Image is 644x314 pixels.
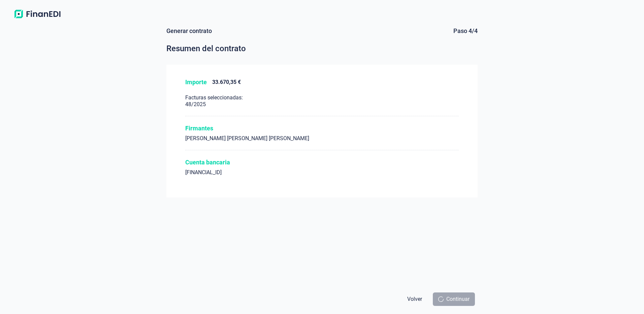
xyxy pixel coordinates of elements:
div: Generar contrato [166,27,212,35]
div: 33.670,35 € [212,79,241,86]
div: Resumen del contrato [166,43,478,54]
div: Firmantes [185,124,459,132]
div: 48/2025 [185,101,459,108]
div: Importe [185,78,207,86]
div: Paso 4/4 [453,27,478,35]
div: Facturas seleccionadas: [185,94,459,101]
span: Volver [407,295,422,303]
div: Cuenta bancaria [185,158,459,166]
div: [FINANCIAL_ID] [185,169,459,176]
div: [PERSON_NAME] [PERSON_NAME] [PERSON_NAME] [185,135,459,142]
img: Logo de aplicación [11,8,64,20]
button: Volver [402,292,427,306]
